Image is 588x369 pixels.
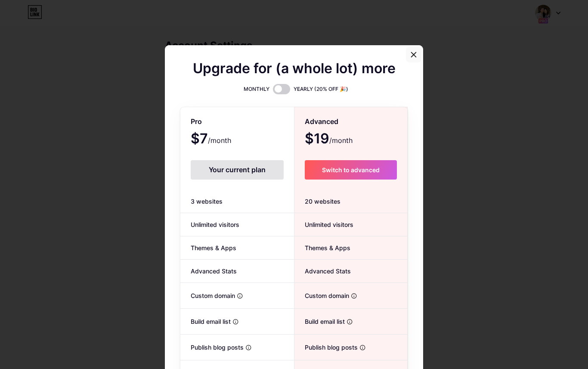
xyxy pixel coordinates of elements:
span: Custom domain [180,291,235,300]
span: Switch to advanced [322,166,380,174]
button: Switch to advanced [305,160,397,180]
span: Build email list [180,317,231,326]
span: YEARLY (20% OFF 🎉) [294,85,348,93]
span: /month [208,135,231,146]
span: Advanced [305,114,338,129]
span: Pro [191,114,202,129]
span: Publish blog posts [294,343,358,352]
span: Advanced Stats [294,267,351,276]
span: Unlimited visitors [180,220,239,229]
div: 3 websites [180,190,294,213]
span: $19 [305,133,353,146]
span: Themes & Apps [180,243,236,252]
span: MONTHLY [244,85,269,93]
span: Build email list [294,317,345,326]
div: 20 websites [294,190,407,213]
span: /month [329,135,353,146]
span: Publish blog posts [180,343,244,352]
span: Upgrade for (a whole lot) more [193,63,396,74]
span: $7 [191,133,231,146]
span: Custom domain [294,291,349,300]
span: Unlimited visitors [294,220,353,229]
div: Your current plan [191,160,284,180]
span: Advanced Stats [180,267,237,276]
span: Themes & Apps [294,243,350,252]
